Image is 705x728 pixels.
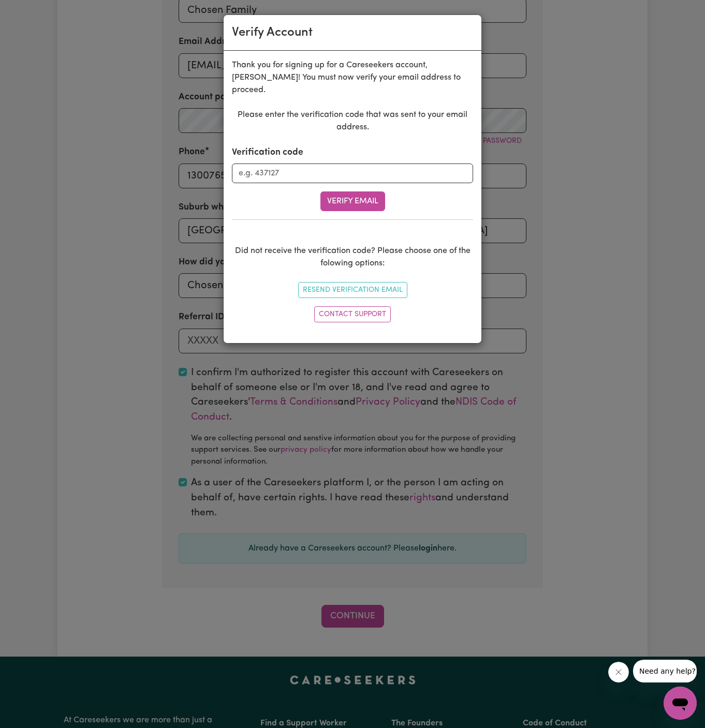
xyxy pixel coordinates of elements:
div: Verify Account [232,23,313,42]
p: Thank you for signing up for a Careseekers account, [PERSON_NAME] ! You must now verify your emai... [232,59,473,96]
iframe: Button to launch messaging window [664,687,697,720]
a: Contact Support [314,306,391,322]
p: Did not receive the verification code? Please choose one of the folowing options: [232,245,473,270]
iframe: Close message [608,662,629,682]
iframe: Message from company [633,660,697,682]
label: Verification code [232,146,303,159]
p: Please enter the verification code that was sent to your email address. [232,109,473,133]
button: Resend Verification Email [298,282,407,298]
button: Verify Email [320,191,385,211]
input: e.g. 437127 [232,164,473,183]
